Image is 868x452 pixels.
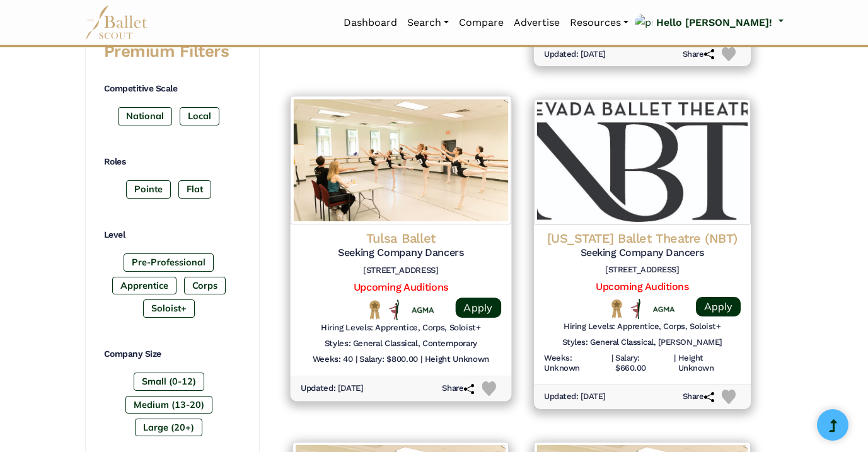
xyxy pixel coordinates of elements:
[180,107,219,125] label: Local
[424,355,489,366] h6: Height Unknown
[126,180,171,198] label: Pointe
[118,107,172,125] label: National
[104,156,239,168] h4: Roles
[562,337,722,348] h6: Styles: General Classical, [PERSON_NAME]
[611,353,613,374] h6: |
[367,299,383,320] img: National
[402,9,454,36] a: Search
[143,299,195,317] label: Soloist+
[290,96,511,224] img: Logo
[653,306,674,314] img: Union
[544,265,741,275] h6: [STREET_ADDRESS]
[104,41,239,62] h3: Premium Filters
[678,353,741,374] h6: Height Unknown
[359,355,418,366] h6: Salary: $800.00
[104,229,239,241] h4: Level
[184,277,226,294] label: Corps
[455,298,501,318] a: Apply
[544,49,606,60] h6: Updated: [DATE]
[353,281,448,293] a: Upcoming Auditions
[355,355,357,366] h6: |
[635,14,706,31] img: profile picture
[534,99,751,225] img: Logo
[544,246,741,260] h5: Seeking Company Dancers
[320,323,480,333] h6: Hiring Levels: Apprentice, Corps, Soloist+
[300,246,501,260] h5: Seeking Company Dancers
[125,396,212,414] label: Medium (13-20)
[412,306,433,315] img: Union
[482,381,496,396] img: Heart
[631,299,640,319] img: All
[634,13,783,33] a: profile picture Hello [PERSON_NAME]!
[312,355,352,366] h6: Weeks: 40
[178,180,211,198] label: Flat
[696,297,741,316] a: Apply
[454,9,509,36] a: Compare
[300,229,501,246] h4: Tulsa Ballet
[339,9,402,36] a: Dashboard
[544,353,609,374] h6: Weeks: Unknown
[104,83,239,95] h4: Competitive Scale
[722,47,736,62] img: Heart
[442,383,474,394] h6: Share
[324,339,477,349] h6: Styles: General Classical, Contemporary
[544,391,606,402] h6: Updated: [DATE]
[683,49,714,60] h6: Share
[596,281,688,293] a: Upcoming Auditions
[389,299,398,320] img: All
[134,373,204,390] label: Small (0-12)
[609,299,625,318] img: National
[674,353,676,374] h6: |
[565,9,634,36] a: Resources
[300,265,501,275] h6: [STREET_ADDRESS]
[420,355,422,366] h6: |
[124,253,214,271] label: Pre-Professional
[722,390,736,404] img: Heart
[509,9,565,36] a: Advertise
[615,353,671,374] h6: Salary: $660.00
[112,277,176,294] label: Apprentice
[683,391,714,402] h6: Share
[564,322,720,332] h6: Hiring Levels: Apprentice, Corps, Soloist+
[300,383,363,394] h6: Updated: [DATE]
[544,230,741,246] h4: [US_STATE] Ballet Theatre (NBT)
[656,14,772,31] p: Hello [PERSON_NAME]!
[135,419,202,436] label: Large (20+)
[104,348,239,361] h4: Company Size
